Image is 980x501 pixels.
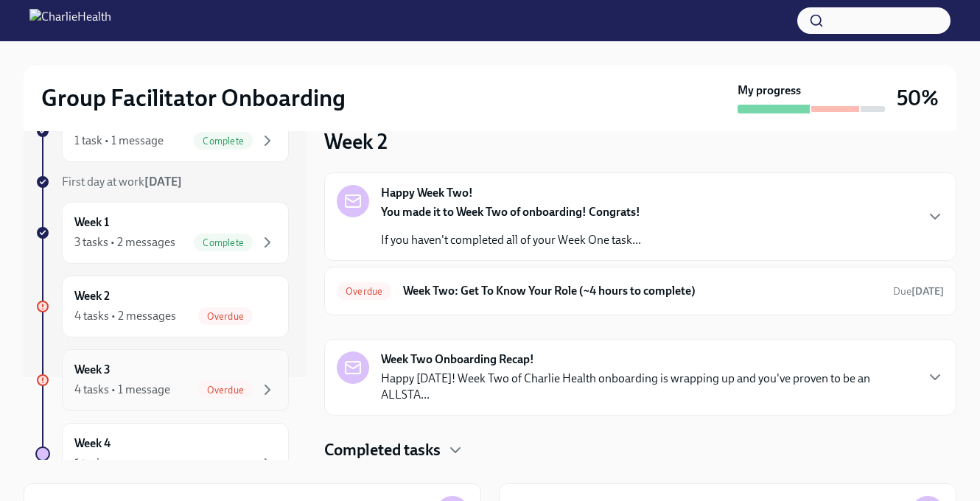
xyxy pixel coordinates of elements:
[381,371,914,403] p: Happy [DATE]! Week Two of Charlie Health onboarding is wrapping up and you've proven to be an ALL...
[74,362,111,378] h6: Week 3
[74,133,164,149] div: 1 task • 1 message
[74,214,109,231] h6: Week 1
[194,136,253,147] span: Complete
[198,311,253,322] span: Overdue
[29,9,111,32] img: CharlieHealth
[41,83,346,113] h2: Group Facilitator Onboarding
[381,232,641,248] p: If you haven't completed all of your Week One task...
[337,279,944,303] a: OverdueWeek Two: Get To Know Your Role (~4 hours to complete)Due[DATE]
[897,85,939,111] h3: 50%
[144,175,182,189] strong: [DATE]
[35,100,289,162] a: Week -11 task • 1 messageComplete
[381,205,640,219] strong: You made it to Week Two of onboarding! Congrats!
[35,276,289,337] a: Week 24 tasks • 2 messagesOverdue
[403,283,881,299] h6: Week Two: Get To Know Your Role (~4 hours to complete)
[74,435,111,452] h6: Week 4
[74,382,170,398] div: 4 tasks • 1 message
[381,185,473,201] strong: Happy Week Two!
[194,237,253,248] span: Complete
[911,285,944,298] strong: [DATE]
[35,202,289,264] a: Week 13 tasks • 2 messagesComplete
[74,288,110,304] h6: Week 2
[35,174,289,190] a: First day at work[DATE]
[74,234,175,251] div: 3 tasks • 2 messages
[738,83,801,99] strong: My progress
[893,285,944,298] span: Due
[198,385,253,396] span: Overdue
[35,423,289,485] a: Week 41 task
[74,455,102,472] div: 1 task
[74,308,176,324] div: 4 tasks • 2 messages
[35,349,289,411] a: Week 34 tasks • 1 messageOverdue
[381,351,534,368] strong: Week Two Onboarding Recap!
[324,128,388,155] h3: Week 2
[324,439,956,461] div: Completed tasks
[337,286,391,297] span: Overdue
[893,284,944,298] span: September 1st, 2025 10:00
[324,439,441,461] h4: Completed tasks
[62,175,182,189] span: First day at work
